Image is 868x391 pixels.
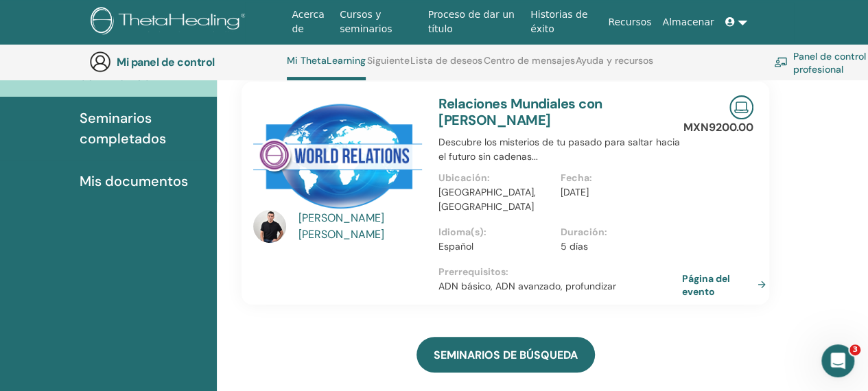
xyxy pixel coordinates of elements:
a: SEMINARIOS DE BÚSQUEDA [417,337,595,372]
a: Página del evento [682,271,771,298]
font: ThetaHealing [49,165,113,176]
font: Idioma(s) [438,226,484,238]
font: SEMINARIOS DE BÚSQUEDA [434,348,578,362]
font: Duración [561,226,605,238]
div: Imagen de perfil para ThetaHealing [16,99,43,126]
font: Cursos y seminarios [340,9,392,34]
font: : [589,171,592,184]
div: Imagen de perfil para ThetaHealing [16,251,43,279]
div: Imagen de perfil para ThetaHealing [16,150,43,177]
font: Ayuda [214,298,244,309]
div: Cerrar [241,5,266,30]
font: Prerrequisitos [438,265,506,278]
font: [PERSON_NAME] [298,227,384,241]
a: Lista de deseos [410,55,482,77]
font: Si no obtuviste lo que necesitabas, responde aquí para continuar la conversación. [49,49,494,60]
img: logo.png [91,7,250,38]
font: T [26,206,34,221]
font: Siguiente [367,54,410,67]
font: Almacenar [662,16,714,27]
div: Imagen de perfil para ThetaHealing [16,200,43,228]
a: Ayuda y recursos [576,55,653,77]
font: [GEOGRAPHIC_DATA], [GEOGRAPHIC_DATA] [438,186,536,213]
font: Lista de deseos [410,54,482,67]
font: Recursos [608,16,651,27]
iframe: Chat en vivo de Intercom [821,344,854,377]
font: Centro de mensajes [484,54,575,67]
font: Ayuda y recursos [576,54,653,67]
font: Español [438,240,473,252]
a: Cursos y seminarios [334,2,423,42]
img: Imagen de perfil para Operador [16,48,43,75]
font: T [26,257,34,272]
font: Ubicación [438,171,487,184]
font: 5 días [561,240,588,252]
font: ThetaHealing [49,215,113,226]
img: chalkboard-teacher.svg [774,57,788,67]
font: Hace 30 segundos [121,165,210,176]
font: ADN básico, ADN avanzado, profundizar [438,280,616,292]
font: Mi ThetaLearning [287,54,366,67]
img: generic-user-icon.jpg [89,51,111,73]
img: Relaciones mundiales [253,95,422,214]
a: [PERSON_NAME] [PERSON_NAME] [298,210,425,243]
font: [DATE] [121,114,154,125]
font: Fecha [561,171,589,184]
font: • [97,63,102,74]
font: Mis documentos [80,172,188,190]
font: Acerca de [292,9,324,34]
font: Mi panel de control [117,55,215,69]
font: T [26,156,34,170]
a: Centro de mensajes [484,55,575,77]
font: Hacer una pregunta [72,206,180,217]
font: Página del evento [682,272,730,297]
a: Almacenar [657,10,719,35]
button: Ayuda [183,265,274,320]
font: ThetaHealing [49,114,113,125]
font: Operador [49,63,94,74]
img: default.jpg [253,210,286,243]
button: Hacer una pregunta [61,198,213,226]
font: : [506,265,508,278]
font: Mensajes [112,298,163,309]
font: : [484,226,486,238]
a: Recursos [602,10,657,35]
font: Mensajes [106,10,172,25]
a: Relaciones Mundiales con [PERSON_NAME] [438,95,602,129]
img: Seminario en línea en vivo [729,95,753,119]
font: Seminarios completados [80,109,166,147]
font: : [487,171,490,184]
font: Descubre los misterios de tu pasado para saltar hacia el futuro sin cadenas... [438,136,679,163]
font: T [26,105,34,119]
font: Proceso de dar un título [428,9,515,34]
font: 3 [852,345,858,354]
button: Mensajes [91,265,183,320]
font: Inicio [33,298,58,309]
a: Acerca de [286,2,334,42]
a: Historias de éxito [525,2,602,42]
font: • [115,114,121,125]
font: Historias de éxito [530,9,587,34]
a: Mi ThetaLearning [287,55,366,80]
font: [DATE] [561,186,589,198]
a: Proceso de dar un título [423,2,526,42]
font: [PERSON_NAME] [298,211,384,225]
font: • [115,165,121,176]
font: [DATE] [102,63,134,74]
font: Próximos seminarios [80,46,150,84]
a: Siguiente [367,55,410,77]
font: : [605,226,607,238]
font: MXN9200.00 [683,120,753,134]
